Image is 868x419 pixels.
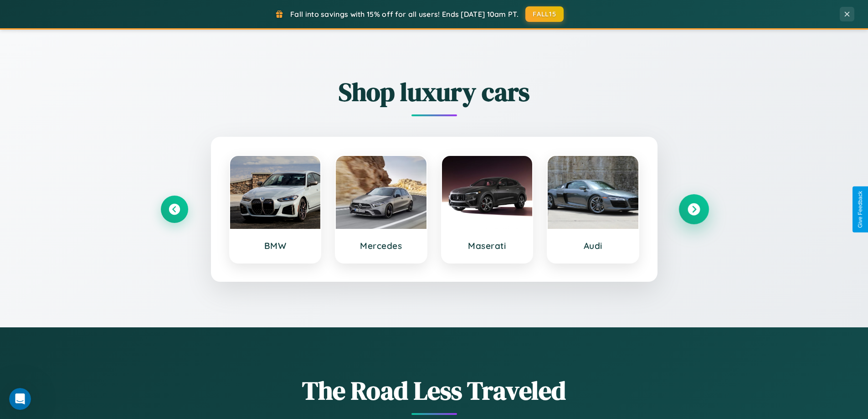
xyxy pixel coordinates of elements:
[290,10,519,19] span: Fall into savings with 15% off for all users! Ends [DATE] 10am PT.
[9,388,31,410] iframe: Intercom live chat
[857,191,863,228] div: Give Feedback
[451,240,524,251] h3: Maserati
[239,240,312,251] h3: BMW
[345,240,417,251] h3: Mercedes
[557,240,629,251] h3: Audi
[525,6,564,22] button: FALL15
[161,373,708,408] h1: The Road Less Traveled
[161,74,708,109] h2: Shop luxury cars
